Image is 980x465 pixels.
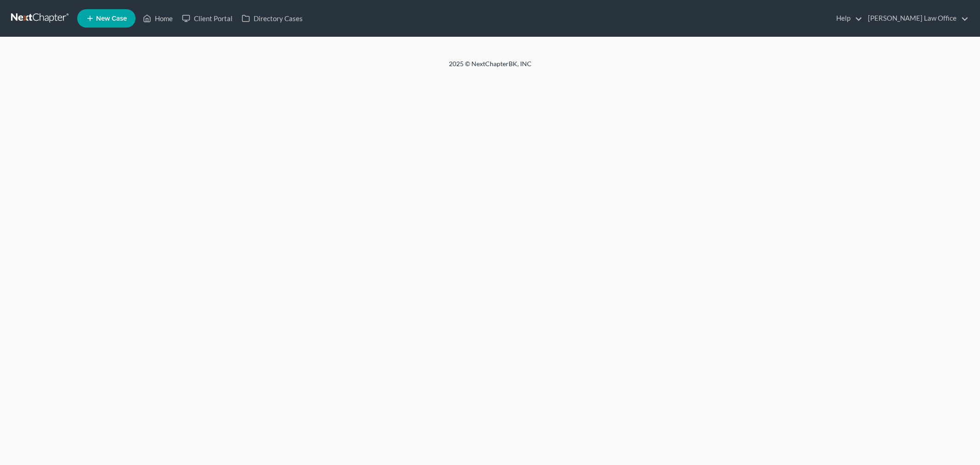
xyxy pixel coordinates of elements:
[237,10,307,27] a: Directory Cases
[863,10,969,27] a: [PERSON_NAME] Law Office
[832,10,862,27] a: Help
[138,10,177,27] a: Home
[77,9,136,28] new-legal-case-button: New Case
[177,10,237,27] a: Client Portal
[228,59,752,76] div: 2025 © NextChapterBK, INC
